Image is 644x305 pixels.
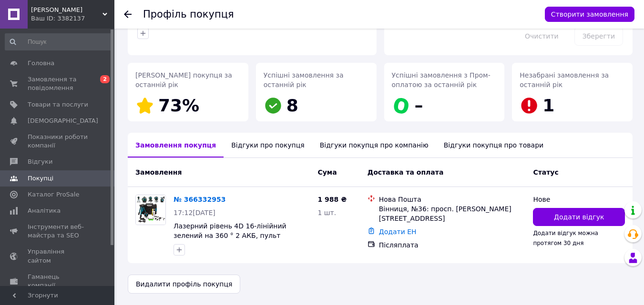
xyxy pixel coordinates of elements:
span: Доставка та оплата [368,168,444,176]
button: Додати відгук [533,208,625,226]
div: Замовлення покупця [128,133,224,157]
a: Лазерний рівень 4D 16-лінійний зелений на 360 ° 2 АКБ, пульт дистанційного керування, дисплей, шт... [174,222,300,258]
span: [DEMOGRAPHIC_DATA] [28,117,98,125]
span: Статус [533,168,558,176]
span: Інструменти веб-майстра та SEO [28,223,88,240]
input: Пошук [5,33,112,50]
span: 73% [158,96,199,115]
div: Післяплата [379,240,526,250]
a: Додати ЕН [379,228,417,236]
div: Ваш ID: 3382137 [31,14,114,23]
span: Додати відгук [554,212,604,222]
span: Покупці [28,174,53,183]
div: Відгуки покупця про компанію [312,133,436,157]
button: Створити замовлення [545,7,634,22]
div: Відгуки покупця про товари [436,133,551,157]
span: Додати відгук можна протягом 30 дня [533,230,598,246]
div: Відгуки про покупця [224,133,312,157]
button: Видалити профіль покупця [128,275,240,294]
span: Товари та послуги [28,100,88,109]
span: Успішні замовлення з Пром-оплатою за останній рік [392,71,491,89]
span: Замовлення [135,168,182,176]
span: 8 [286,96,298,115]
span: Замовлення та повідомлення [28,75,88,92]
div: Вінниця, №36: просп. [PERSON_NAME][STREET_ADDRESS] [379,204,526,223]
span: Гаманець компанії [28,273,88,290]
span: Каталог ProSale [28,190,79,199]
span: 17:12[DATE] [174,209,215,216]
span: 1 [542,96,554,115]
h1: Профіль покупця [143,9,234,20]
span: Lorens [31,6,102,14]
span: Успішні замовлення за останній рік [264,71,344,89]
a: Фото товару [135,195,166,225]
span: Головна [28,59,54,68]
span: Відгуки [28,157,52,166]
span: [PERSON_NAME] покупця за останній рік [135,71,232,89]
div: Нова Пошта [379,195,526,204]
span: Cума [317,168,337,176]
span: Аналітика [28,207,61,215]
a: № 366332953 [174,196,225,203]
img: Фото товару [136,195,165,225]
span: 1 988 ₴ [317,196,347,203]
span: 2 [100,75,110,83]
span: 1 шт. [317,209,336,216]
span: – [415,96,423,115]
div: Повернутися назад [124,10,132,19]
span: Показники роботи компанії [28,133,88,150]
span: Управління сайтом [28,247,88,265]
span: Незабрані замовлення за останній рік [520,71,609,89]
div: Нове [533,195,625,204]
